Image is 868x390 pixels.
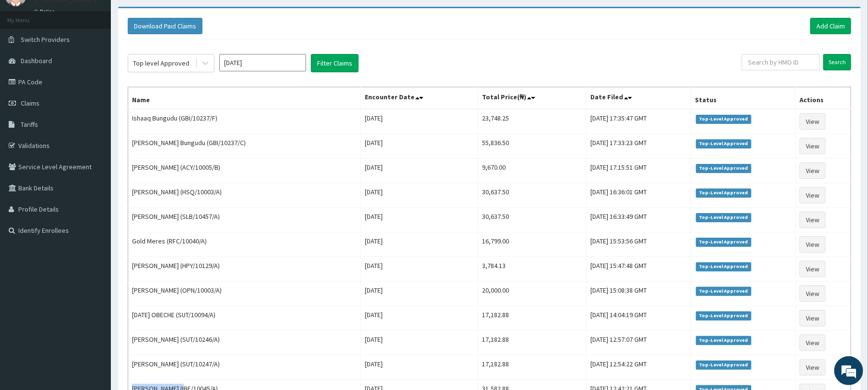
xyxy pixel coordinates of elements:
td: [DATE] 12:57:07 GMT [587,331,691,355]
img: d_794563401_company_1708531726252_794563401 [18,48,39,72]
td: [DATE] 15:53:56 GMT [587,232,691,257]
a: View [800,236,826,253]
span: Top-Level Approved [696,336,751,345]
span: Claims [21,99,40,108]
td: [PERSON_NAME] (OPN/10003/A) [128,282,361,306]
a: View [800,285,826,302]
span: Top-Level Approved [696,188,751,197]
td: 23,748.25 [478,109,587,134]
button: Download Paid Claims [128,18,202,34]
td: 17,182.88 [478,331,587,355]
td: [DATE] [361,257,478,282]
span: Top-Level Approved [696,262,751,271]
td: [PERSON_NAME] (SUT/10246/A) [128,331,361,355]
span: Top-Level Approved [696,361,751,369]
span: We're online! [56,121,133,219]
span: Top-Level Approved [696,213,751,222]
td: Gold Meres (RFC/10040/A) [128,232,361,257]
div: Top level Approved [133,58,189,68]
a: View [800,138,826,154]
td: [DATE] 14:04:19 GMT [587,306,691,331]
th: Actions [795,87,851,109]
th: Encounter Date [361,87,478,109]
td: [DATE] [361,355,478,380]
th: Status [691,87,795,109]
td: [DATE] [361,208,478,232]
span: Dashboard [21,56,52,65]
td: [DATE] [361,109,478,134]
td: 17,182.88 [478,355,587,380]
th: Name [128,87,361,109]
td: 30,637.50 [478,208,587,232]
td: [DATE] [361,232,478,257]
a: View [800,335,826,351]
td: [DATE] [361,134,478,159]
td: [DATE] [361,159,478,183]
td: [DATE] [361,183,478,208]
td: [DATE] 15:47:48 GMT [587,257,691,282]
td: [DATE] [361,282,478,306]
td: 16,799.00 [478,232,587,257]
span: Switch Providers [21,35,70,44]
a: View [800,359,826,376]
td: [DATE] 16:33:49 GMT [587,208,691,232]
span: Top-Level Approved [696,287,751,296]
a: View [800,187,826,203]
td: [PERSON_NAME] (SUT/10247/A) [128,355,361,380]
td: [PERSON_NAME] (SLB/10457/A) [128,208,361,232]
td: [PERSON_NAME] (ACY/10005/B) [128,159,361,183]
a: View [800,310,826,326]
th: Total Price(₦) [478,87,587,109]
div: Chat with us now [50,54,162,67]
td: 20,000.00 [478,282,587,306]
td: 17,182.88 [478,306,587,331]
td: [PERSON_NAME] (HPY/10129/A) [128,257,361,282]
td: [DATE] 17:15:51 GMT [587,159,691,183]
td: 55,836.50 [478,134,587,159]
td: [PERSON_NAME] (HSQ/10003/A) [128,183,361,208]
td: [DATE] 12:54:22 GMT [587,355,691,380]
input: Select Month and Year [219,54,306,71]
span: Top-Level Approved [696,164,751,173]
td: [DATE] 15:08:38 GMT [587,282,691,306]
input: Search by HMO ID [742,54,820,70]
a: Add Claim [810,18,851,34]
td: [DATE] [361,306,478,331]
td: [DATE] OBECHE (SUT/10094/A) [128,306,361,331]
span: Top-Level Approved [696,311,751,320]
button: Filter Claims [311,54,359,72]
div: Minimize live chat window [158,5,181,28]
a: View [800,162,826,179]
td: [DATE] 17:33:23 GMT [587,134,691,159]
td: 3,784.13 [478,257,587,282]
a: View [800,113,826,130]
span: Top-Level Approved [696,139,751,148]
input: Search [823,54,851,70]
span: Tariffs [21,120,38,129]
span: Top-Level Approved [696,238,751,246]
span: Top-Level Approved [696,115,751,123]
td: [DATE] 17:35:47 GMT [587,109,691,134]
td: [DATE] 16:36:01 GMT [587,183,691,208]
th: Date Filed [587,87,691,109]
a: View [800,261,826,277]
td: Ishaaq Bungudu (GBI/10237/F) [128,109,361,134]
td: [PERSON_NAME] Bungudu (GBI/10237/C) [128,134,361,159]
textarea: Type your message and hit 'Enter' [5,263,184,297]
td: [DATE] [361,331,478,355]
a: Online [34,8,57,15]
td: 30,637.50 [478,183,587,208]
a: View [800,212,826,228]
td: 9,670.00 [478,159,587,183]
